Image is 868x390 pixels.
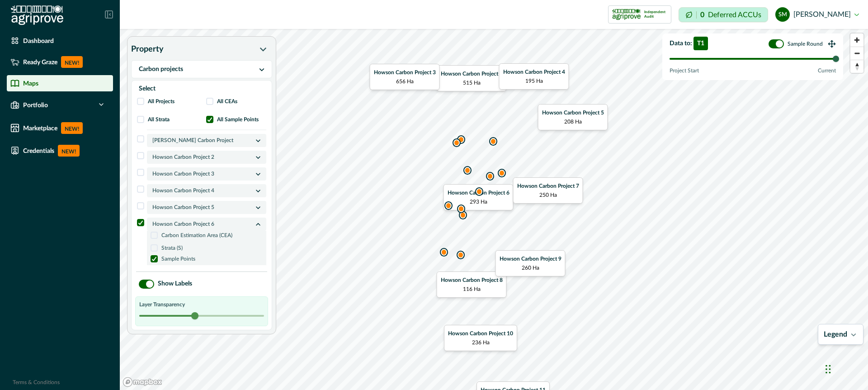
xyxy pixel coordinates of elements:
p: Deferred ACCUs [708,11,761,18]
p: Property [131,43,164,56]
p: Sample Points [161,254,195,263]
div: Map marker [476,186,482,195]
div: Map marker [460,210,466,218]
p: Howson Carbon Project 8 [441,276,503,285]
p: Marketplace [23,124,57,132]
p: Maps [23,80,38,87]
p: Data to : [670,39,708,48]
div: Map marker [441,247,447,255]
div: Map marker [490,136,496,144]
label: Show Labels [158,279,192,288]
p: NEW! [61,122,83,134]
p: 250 Ha [517,190,579,200]
a: Ready GrazeNEW! [7,52,113,71]
p: Legend [824,330,847,339]
canvas: Map [120,29,868,390]
div: Map marker [444,325,517,351]
div: Map marker [453,138,460,146]
button: [PERSON_NAME] Carbon Project [147,134,266,147]
a: MarketplaceNEW! [7,119,113,138]
div: Map marker [443,184,514,210]
span: T1 [693,37,708,50]
div: Map marker [437,65,507,91]
div: Map marker [370,64,440,90]
p: Ready Graze [23,58,57,66]
p: 116 Ha [441,285,503,294]
button: Zoom out [850,47,863,60]
div: Map marker [513,177,583,204]
p: Credentials [23,147,54,154]
p: All Sample Points [217,115,259,124]
p: Howson Carbon Project 3 [374,68,436,77]
p: Howson Carbon Project 5 [152,203,253,212]
p: Carbon Estimation Area (CEA) [161,231,232,240]
p: 0 [700,11,704,19]
button: Howson Carbon Project 6 [147,218,266,231]
p: Strata (S) [161,243,183,252]
p: Howson Carbon Project 6 [448,188,509,197]
div: Map marker [499,168,505,176]
p: 236 Ha [448,338,513,347]
p: 656 Ha [374,77,436,86]
div: Map marker [495,250,566,276]
p: Howson Carbon Project 3 [152,169,253,178]
p: Howson Carbon Project 6 [152,219,253,228]
p: All CEAs [217,97,237,106]
p: Portfolio [23,101,48,109]
div: Howson Carbon Project 6 [147,231,266,267]
a: Terms & Conditions [13,380,60,385]
p: [PERSON_NAME] Carbon Project [152,136,253,145]
p: Current [818,67,836,75]
button: Howson Carbon Project 5 [147,201,266,214]
a: Mapbox logo [123,377,162,387]
iframe: Chat Widget [823,347,868,390]
div: Map marker [458,134,464,143]
p: Howson Carbon Project 7 [517,181,579,190]
p: NEW! [58,145,80,157]
a: Maps [7,75,113,91]
span: Zoom out [850,47,863,60]
button: Carbon projects [131,60,272,78]
button: certification logoIndependent Audit [608,5,671,24]
button: steve le moenic[PERSON_NAME] [775,4,859,25]
button: Howson Carbon Project 3 [147,167,266,181]
p: Dashboard [23,37,54,44]
p: Howson Carbon Project 4 [503,67,565,76]
p: Sample Round [788,40,823,48]
p: Howson Carbon Project 2 [152,152,253,162]
button: Zoom in [850,33,863,47]
a: CredentialsNEW! [7,141,113,160]
p: Howson Carbon Project 4 [152,186,253,195]
div: Map marker [445,200,452,209]
img: certification logo [612,7,641,22]
p: Independent Audit [644,10,667,19]
div: Map marker [458,204,464,212]
p: Project Start [670,67,699,75]
div: Map marker [538,104,608,130]
a: Dashboard [7,33,113,49]
p: Layer Transparency [139,300,264,309]
p: Howson Carbon Project 10 [448,329,513,338]
div: Select [132,81,272,97]
div: Drag [826,356,831,383]
p: Howson Carbon Project 5 [542,108,604,117]
p: Howson Carbon Project 9 [500,254,561,263]
p: 515 Ha [441,78,503,87]
button: Howson Carbon Project 2 [147,151,266,164]
p: All Strata [148,115,170,124]
img: Logo [11,5,63,25]
span: Reset bearing to north [850,60,863,73]
p: 208 Ha [542,117,604,126]
p: NEW! [61,56,83,68]
p: 260 Ha [500,263,561,272]
p: 195 Ha [503,76,565,86]
p: 293 Ha [448,197,509,206]
div: Map marker [487,171,493,179]
div: Map marker [464,165,471,173]
div: Map marker [458,250,464,258]
button: Howson Carbon Project 4 [147,184,266,197]
p: Howson Carbon Project 2 [441,69,503,78]
button: Reset bearing to north [850,60,863,73]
